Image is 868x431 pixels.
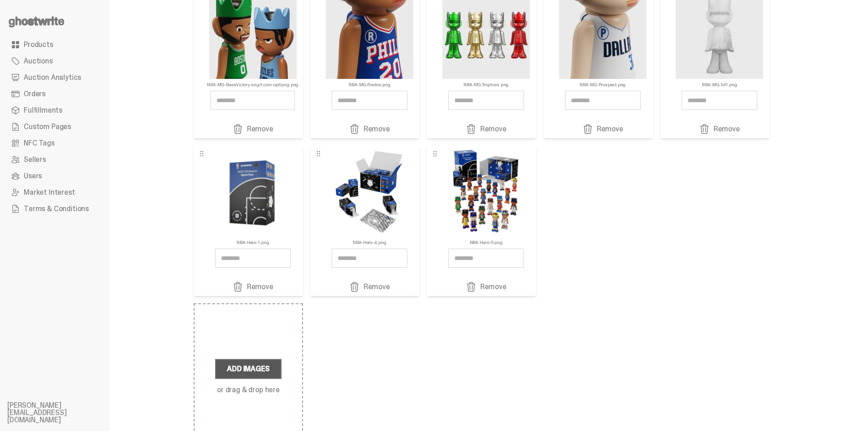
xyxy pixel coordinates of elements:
[328,124,411,135] a: Remove
[7,69,102,86] a: Auction Analytics
[442,149,530,237] img: NBA-Hero-5.png
[445,79,528,87] p: NBA-MG-Trophies.png
[24,189,75,196] span: Market Interest
[24,156,46,163] span: Sellers
[326,149,413,237] img: NBA-Hero-4.png
[217,386,280,394] label: or drag & drop here
[215,359,281,379] label: Add Images
[7,102,102,119] a: Fulfillments
[24,205,89,213] span: Terms & Conditions
[209,149,297,237] img: NBA-Hero-1.png
[7,151,102,168] a: Sellers
[211,237,294,245] p: NBA-Hero-1.png
[328,281,411,292] a: Remove
[678,124,761,135] a: Remove
[561,124,644,135] a: Remove
[24,74,81,81] span: Auction Analytics
[7,119,102,135] a: Custom Pages
[445,281,528,292] a: Remove
[24,172,42,180] span: Users
[7,36,102,53] a: Products
[328,237,411,245] p: NBA-Hero-4.png
[24,107,62,114] span: Fulfillments
[445,237,528,245] p: NBA-Hero-5.png
[211,281,294,292] a: Remove
[678,79,761,87] p: NBA-MG-1of1.png
[24,57,53,65] span: Auctions
[24,41,53,48] span: Products
[445,124,528,135] a: Remove
[207,124,298,135] a: Remove
[7,168,102,184] a: Users
[7,201,102,217] a: Terms & Conditions
[561,79,644,87] p: NBA-MG-Prospect.png
[7,86,102,102] a: Orders
[207,79,298,87] p: NBA-MG-BaseVictory-ezgif.com-optipng.png
[328,79,411,87] p: NBA-MG-Rookie.png
[24,90,46,98] span: Orders
[7,184,102,201] a: Market Interest
[24,140,55,147] span: NFC Tags
[7,135,102,151] a: NFC Tags
[7,402,117,424] li: [PERSON_NAME][EMAIL_ADDRESS][DOMAIN_NAME]
[7,53,102,69] a: Auctions
[24,123,71,130] span: Custom Pages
